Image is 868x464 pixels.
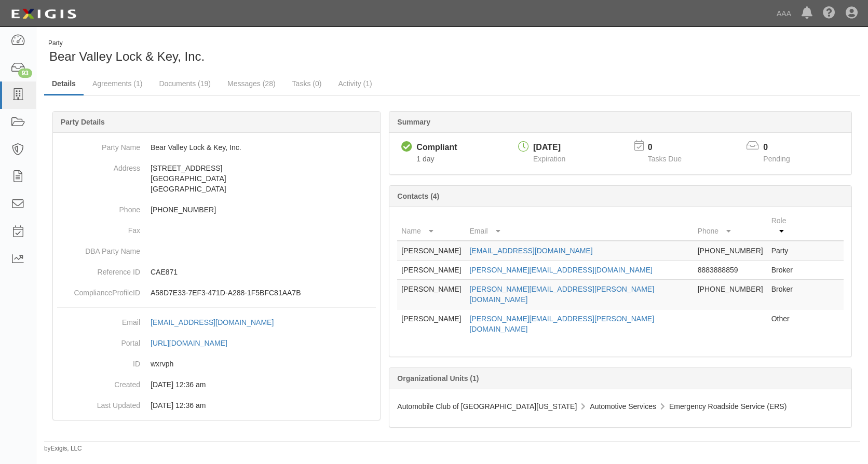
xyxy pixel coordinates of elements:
i: Help Center - Complianz [823,7,835,20]
dt: Email [57,312,140,327]
a: Exigis, LLC [51,445,82,452]
a: [EMAIL_ADDRESS][DOMAIN_NAME] [469,247,592,255]
a: Messages (28) [220,73,283,94]
div: Party [48,39,205,48]
dt: Portal [57,333,140,348]
span: Since 10/08/2025 [416,155,434,163]
p: A58D7E33-7EF3-471D-A288-1F5BFC81AA7B [151,288,376,298]
div: [EMAIL_ADDRESS][DOMAIN_NAME] [151,317,274,327]
td: [PERSON_NAME] [397,280,465,309]
dd: [STREET_ADDRESS] [GEOGRAPHIC_DATA] [GEOGRAPHIC_DATA] [57,158,376,199]
a: AAA [771,3,796,24]
td: [PERSON_NAME] [397,241,465,261]
td: 8883888859 [694,261,767,280]
p: 0 [648,142,695,154]
td: Other [767,309,802,339]
b: Contacts (4) [397,192,439,200]
dt: DBA Party Name [57,241,140,256]
dt: Reference ID [57,262,140,277]
span: Emergency Roadside Service (ERS) [669,402,786,411]
td: [PERSON_NAME] [397,261,465,280]
dt: Address [57,158,140,173]
th: Phone [694,211,767,241]
div: 93 [18,69,32,78]
span: Pending [763,155,790,163]
th: Email [465,211,693,241]
dd: wxrvph [57,353,376,374]
dt: Last Updated [57,395,140,411]
b: Summary [397,118,430,126]
dt: ComplianceProfileID [57,282,140,298]
span: Tasks Due [648,155,682,163]
td: Party [767,241,802,261]
th: Name [397,211,465,241]
b: Party Details [61,118,105,126]
td: [PHONE_NUMBER] [694,280,767,309]
div: Bear Valley Lock & Key, Inc. [44,39,444,65]
a: Tasks (0) [284,73,330,94]
p: 0 [763,142,803,154]
dt: Created [57,374,140,390]
dt: Fax [57,220,140,236]
td: [PERSON_NAME] [397,309,465,339]
dt: Phone [57,199,140,215]
td: Broker [767,280,802,309]
dd: Bear Valley Lock & Key, Inc. [57,137,376,158]
span: Automobile Club of [GEOGRAPHIC_DATA][US_STATE] [397,402,577,411]
th: Role [767,211,802,241]
dt: Party Name [57,137,140,153]
div: Compliant [416,142,457,154]
img: logo-5460c22ac91f19d4615b14bd174203de0afe785f0fc80cf4dbbc73dc1793850b.png [8,5,79,23]
span: Expiration [533,155,565,163]
a: [URL][DOMAIN_NAME] [151,339,239,347]
span: Automotive Services [590,402,656,411]
div: [DATE] [533,142,565,154]
a: [PERSON_NAME][EMAIL_ADDRESS][PERSON_NAME][DOMAIN_NAME] [469,315,654,333]
a: [EMAIL_ADDRESS][DOMAIN_NAME] [151,318,285,326]
a: Details [44,73,84,95]
small: by [44,444,82,453]
dd: [PHONE_NUMBER] [57,199,376,220]
dd: 03/10/2023 12:36 am [57,395,376,416]
a: Agreements (1) [85,73,150,94]
a: [PERSON_NAME][EMAIL_ADDRESS][PERSON_NAME][DOMAIN_NAME] [469,285,654,304]
a: Documents (19) [151,73,219,94]
dd: 03/10/2023 12:36 am [57,374,376,395]
td: Broker [767,261,802,280]
b: Organizational Units (1) [397,374,479,383]
td: [PHONE_NUMBER] [694,241,767,261]
span: Bear Valley Lock & Key, Inc. [49,49,205,63]
a: Activity (1) [330,73,379,94]
a: [PERSON_NAME][EMAIL_ADDRESS][DOMAIN_NAME] [469,266,652,274]
p: CAE871 [151,267,376,277]
dt: ID [57,353,140,369]
i: Compliant [401,142,412,153]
